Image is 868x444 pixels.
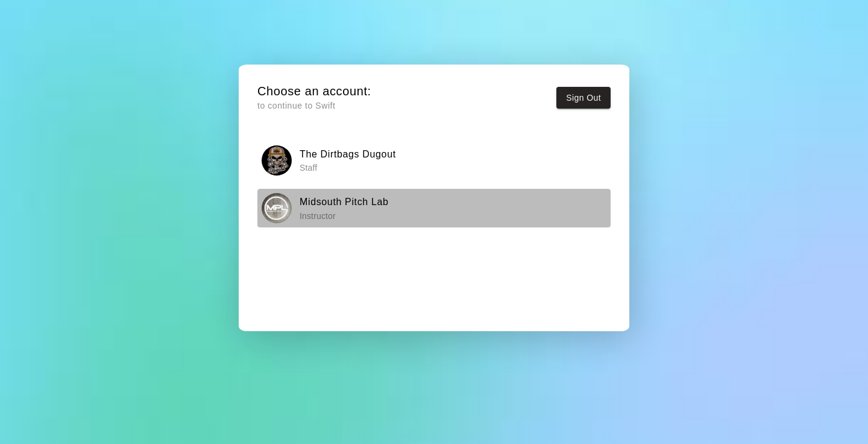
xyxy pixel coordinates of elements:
button: Midsouth Pitch LabMidsouth Pitch Lab Instructor [257,189,611,227]
h6: The Dirtbags Dugout [300,147,396,162]
p: Instructor [300,210,389,222]
button: Sign Out [556,87,611,109]
h6: Midsouth Pitch Lab [300,194,389,210]
p: to continue to Swift [257,100,371,112]
img: The Dirtbags Dugout [262,145,292,176]
img: Midsouth Pitch Lab [262,193,292,223]
button: The Dirtbags DugoutThe Dirtbags Dugout Staff [257,141,611,179]
p: Staff [300,162,396,174]
h5: Choose an account: [257,83,371,100]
